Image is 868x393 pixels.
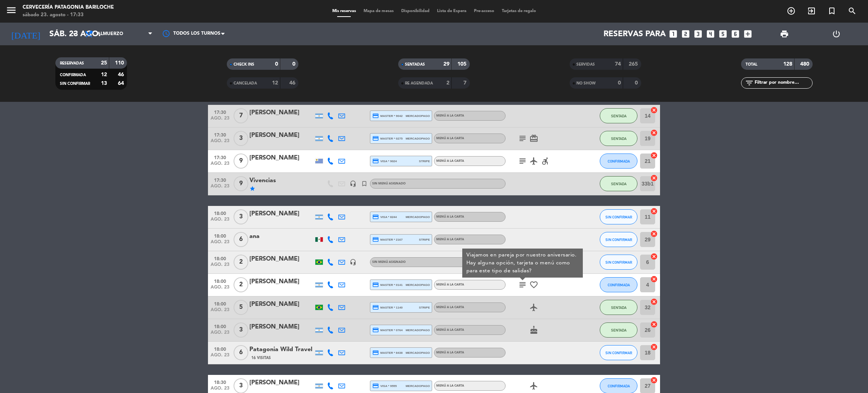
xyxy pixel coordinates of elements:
[605,238,632,242] span: SIN CONFIRMAR
[211,209,229,217] span: 18:00
[783,61,792,67] strong: 128
[211,276,229,285] span: 18:00
[743,29,753,39] i: add_box
[745,78,754,88] i: filter_list
[249,277,313,287] div: [PERSON_NAME]
[650,129,658,137] i: cancel
[234,176,248,191] span: 9
[681,29,691,39] i: looks_two
[457,61,468,67] strong: 105
[249,254,313,264] div: [PERSON_NAME]
[436,351,464,354] span: MENÚ A LA CARTA
[97,31,123,37] span: Almuerzo
[650,321,658,328] i: cancel
[576,63,595,66] span: SERVIDAS
[211,116,229,124] span: ago. 23
[361,180,368,187] i: turned_in_not
[436,306,464,309] span: MENÚ A LA CARTA
[406,328,430,333] span: mercadopago
[350,180,356,187] i: headset_mic
[529,325,538,335] i: cake
[251,355,271,361] span: 16 Visitas
[211,285,229,293] span: ago. 23
[600,209,637,224] button: SIN CONFIRMAR
[650,298,658,305] i: cancel
[249,209,313,219] div: [PERSON_NAME]
[234,255,248,270] span: 2
[608,384,630,388] span: CONFIRMADA
[436,114,464,117] span: MENÚ A LA CARTA
[23,4,114,11] div: Cervecería Patagonia Bariloche
[372,304,379,311] i: credit_card
[234,345,248,360] span: 6
[211,217,229,226] span: ago. 23
[604,29,666,39] span: Reservas para
[234,209,248,224] span: 3
[419,305,430,310] span: stripe
[611,114,627,118] span: SENTADA
[718,29,728,39] i: looks_5
[372,135,379,142] i: credit_card
[211,262,229,271] span: ago. 23
[275,61,278,67] strong: 0
[754,79,812,87] input: Filtrar por nombre...
[436,137,464,140] span: MENÚ A LA CARTA
[211,307,229,316] span: ago. 23
[372,349,379,356] i: credit_card
[730,29,740,39] i: looks_6
[406,350,430,355] span: mercadopago
[101,72,107,77] strong: 12
[211,239,229,248] span: ago. 23
[372,382,379,389] i: credit_card
[807,6,816,15] i: exit_to_app
[832,29,841,38] i: power_settings_new
[249,108,313,118] div: [PERSON_NAME]
[611,305,627,310] span: SENTADA
[600,322,637,338] button: SENTADA
[372,182,406,185] span: Sin menú asignado
[419,237,430,242] span: stripe
[249,153,313,163] div: [PERSON_NAME]
[463,80,468,86] strong: 7
[529,381,538,390] i: airplanemode_active
[211,130,229,139] span: 17:30
[372,281,379,288] i: credit_card
[518,280,527,289] i: subject
[668,29,678,39] i: looks_one
[608,283,630,287] span: CONFIRMADA
[249,378,313,388] div: [PERSON_NAME]
[746,63,757,66] span: TOTAL
[372,213,379,220] i: credit_card
[529,303,538,312] i: airplanemode_active
[470,9,498,13] span: Pre-acceso
[611,137,627,141] span: SENTADA
[372,213,397,220] span: visa * 8244
[272,80,278,86] strong: 12
[611,182,627,186] span: SENTADA
[372,158,379,164] i: credit_card
[635,80,639,86] strong: 0
[234,300,248,315] span: 5
[101,60,107,66] strong: 25
[118,72,125,77] strong: 46
[650,343,658,351] i: cancel
[608,159,630,163] span: CONFIRMADA
[6,5,17,18] button: menu
[211,353,229,361] span: ago. 23
[372,236,403,243] span: master * 2167
[436,238,464,241] span: MENÚ A LA CARTA
[436,329,464,332] span: MENÚ A LA CARTA
[234,232,248,247] span: 6
[60,73,86,77] span: CONFIRMADA
[693,29,703,39] i: looks_3
[443,61,449,67] strong: 29
[787,6,796,15] i: add_circle_outline
[6,26,46,42] i: [DATE]
[118,81,125,86] strong: 64
[576,81,596,85] span: NO SHOW
[6,5,17,16] i: menu
[436,384,464,387] span: MENÚ A LA CARTA
[650,152,658,159] i: cancel
[360,9,397,13] span: Mapa de mesas
[211,153,229,161] span: 17:30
